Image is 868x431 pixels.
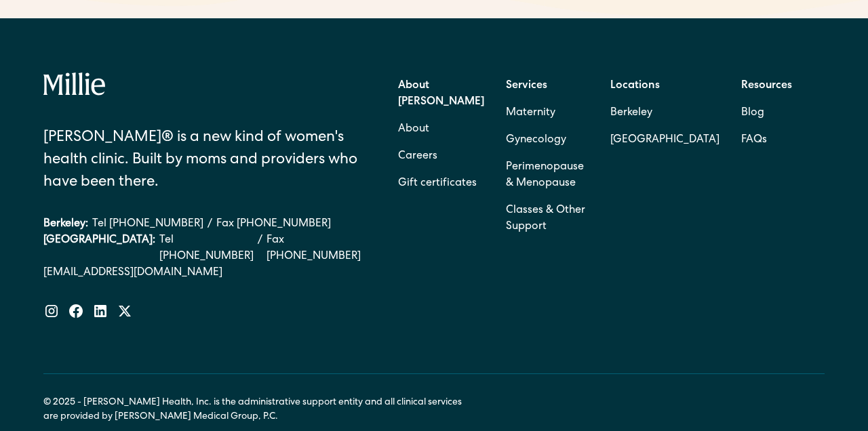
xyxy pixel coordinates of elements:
[741,127,767,154] a: FAQs
[43,232,155,265] div: [GEOGRAPHIC_DATA]:
[208,216,212,232] div: /
[610,100,719,127] a: Berkeley
[506,154,589,197] a: Perimenopause & Menopause
[741,100,764,127] a: Blog
[43,216,88,232] div: Berkeley:
[43,127,363,194] div: [PERSON_NAME]® is a new kind of women's health clinic. Built by moms and providers who have been ...
[398,143,437,170] a: Careers
[92,216,203,232] a: Tel [PHONE_NUMBER]
[610,81,660,91] strong: Locations
[506,100,555,127] a: Maternity
[506,197,589,241] a: Classes & Other Support
[610,127,719,154] a: [GEOGRAPHIC_DATA]
[216,216,331,232] a: Fax [PHONE_NUMBER]
[43,396,477,424] div: © 2025 - [PERSON_NAME] Health, Inc. is the administrative support entity and all clinical service...
[741,81,792,91] strong: Resources
[398,170,477,197] a: Gift certificates
[159,232,254,265] a: Tel [PHONE_NUMBER]
[258,232,262,265] div: /
[43,265,363,281] a: [EMAIL_ADDRESS][DOMAIN_NAME]
[506,127,566,154] a: Gynecology
[267,232,363,265] a: Fax [PHONE_NUMBER]
[506,81,547,91] strong: Services
[398,116,429,143] a: About
[398,81,484,108] strong: About [PERSON_NAME]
